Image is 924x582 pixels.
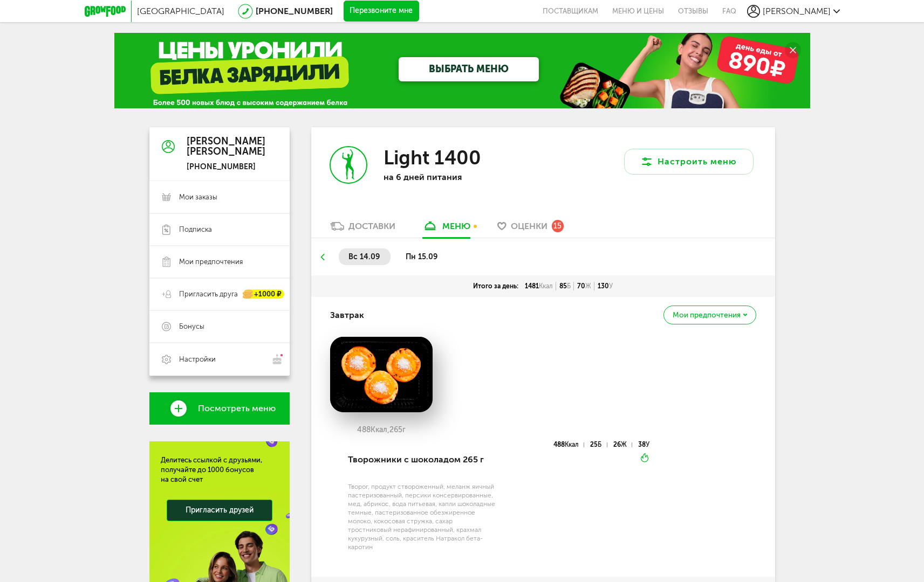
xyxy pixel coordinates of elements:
div: Творожники с шоколадом 265 г [348,441,497,478]
span: [GEOGRAPHIC_DATA] [137,6,224,16]
span: Ккал [539,282,553,290]
span: Оценки [511,221,547,231]
a: меню [417,220,476,238]
h3: Light 1400 [384,146,481,169]
span: Посмотреть меню [198,404,276,413]
span: Мои предпочтения [179,257,243,267]
div: 488 265 [330,426,433,434]
span: Подписка [179,225,212,234]
img: big_ODjpldn9T9OdJK2T.png [330,337,433,412]
div: 38 [638,442,649,447]
button: Настроить меню [624,149,754,175]
div: Творог, продукт створоженный, меланж яичный пастеризованный, персики консервированные, мед, абрик... [348,482,497,551]
div: Доставки [348,221,395,231]
a: Оценки 15 [492,220,569,238]
p: на 6 дней питания [384,172,524,182]
span: вс 14.09 [348,252,380,261]
div: [PHONE_NUMBER] [187,162,265,172]
div: 130 [594,282,616,290]
a: Бонусы [149,310,290,343]
span: Ж [585,282,591,290]
div: 26 [613,442,632,447]
span: Мои предпочтения [673,311,741,319]
a: Подписка [149,213,290,246]
span: Пригласить друга [179,289,238,299]
span: Мои заказы [179,192,217,202]
a: ВЫБРАТЬ МЕНЮ [399,57,539,81]
span: пн 15.09 [406,252,437,261]
span: Настройки [179,355,216,364]
button: Перезвоните мне [344,1,419,22]
div: 70 [574,282,594,290]
span: У [646,441,649,448]
div: меню [442,221,470,231]
div: +1000 ₽ [243,290,284,299]
span: Б [598,441,601,448]
span: Бонусы [179,322,204,331]
a: Посмотреть меню [149,392,290,425]
a: Доставки [325,220,401,238]
a: Пригласить друга +1000 ₽ [149,278,290,310]
span: У [609,282,613,290]
h4: Завтрак [330,305,364,325]
a: [PHONE_NUMBER] [256,6,333,16]
span: Ж [621,441,627,448]
a: Мои предпочтения [149,246,290,278]
span: Ккал, [371,425,389,434]
span: г [402,425,406,434]
a: Пригласить друзей [167,500,272,521]
span: Б [567,282,571,290]
div: 1481 [522,282,556,290]
a: Настройки [149,343,290,376]
div: Итого за день: [470,282,522,290]
div: Делитесь ссылкой с друзьями, получайте до 1000 бонусов на свой счет [161,455,278,484]
div: 15 [552,220,564,232]
div: 488 [553,442,584,447]
div: 25 [590,442,607,447]
span: [PERSON_NAME] [763,6,831,16]
div: 85 [556,282,574,290]
a: Мои заказы [149,181,290,213]
span: Ккал [565,441,579,448]
div: [PERSON_NAME] [PERSON_NAME] [187,136,265,158]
